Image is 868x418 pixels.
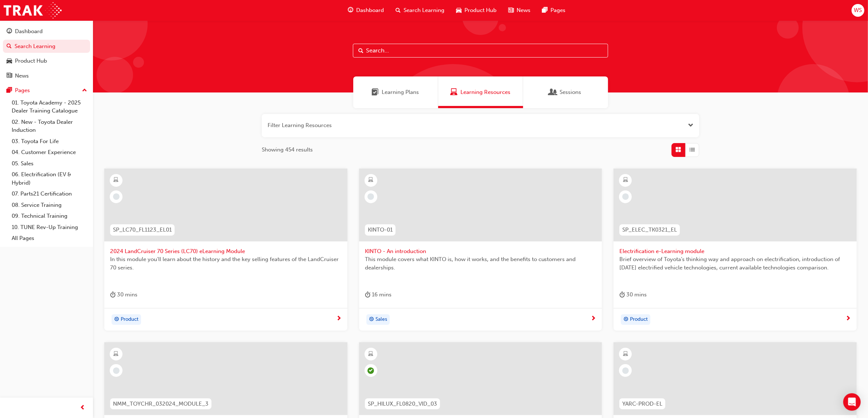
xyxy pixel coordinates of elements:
[121,315,139,324] span: Product
[623,315,628,324] span: target-icon
[348,6,353,15] span: guage-icon
[365,290,370,299] span: duration-icon
[353,44,608,58] input: Search...
[114,176,119,185] span: learningResourceType_ELEARNING-icon
[375,315,387,324] span: Sales
[4,2,62,19] img: Trak
[7,58,12,64] span: car-icon
[3,25,90,38] a: Dashboard
[113,226,172,234] span: SP_LC70_FL1123_EL01
[404,6,444,15] span: Search Learning
[356,6,384,15] span: Dashboard
[15,72,29,80] div: News
[9,200,90,211] a: 08. Service Training
[619,255,851,272] span: Brief overview of Toyota’s thinking way and approach on electrification, introduction of [DATE] e...
[619,247,851,256] span: Electrification e-Learning module
[9,158,90,169] a: 05. Sales
[460,88,510,96] span: Learning Resources
[15,86,30,95] div: Pages
[622,400,662,408] span: YARC-PROD-EL
[9,136,90,147] a: 03. Toyota For Life
[336,316,342,322] span: next-icon
[9,188,90,200] a: 07. Parts21 Certification
[359,169,602,331] a: KINTO-01KINTO - An introductionThis module covers what KINTO is, how it works, and the benefits t...
[9,117,90,136] a: 02. New - Toyota Dealer Induction
[9,210,90,222] a: 09. Technical Training
[9,222,90,233] a: 10. TUNE Rev-Up Training
[396,6,401,15] span: search-icon
[450,88,458,96] span: Learning Resources
[7,28,12,35] span: guage-icon
[622,193,629,200] span: learningRecordVerb_NONE-icon
[365,290,392,299] div: 16 mins
[3,23,90,84] button: DashboardSearch LearningProduct HubNews
[15,27,43,36] div: Dashboard
[110,290,116,299] span: duration-icon
[368,400,437,408] span: SP_HILUX_FL0820_VID_03
[550,88,557,96] span: Sessions
[369,315,374,324] span: target-icon
[508,6,514,15] span: news-icon
[536,3,571,18] a: pages-iconPages
[9,169,90,188] a: 06. Electrification (EV & Hybrid)
[80,403,86,413] span: prev-icon
[104,169,347,331] a: SP_LC70_FL1123_EL012024 LandCruiser 70 Series (LC70) eLearning ModuleIn this module you'll learn ...
[367,367,374,374] span: learningRecordVerb_COMPLETE-icon
[3,54,90,68] a: Product Hub
[852,4,864,17] button: WS
[382,88,419,96] span: Learning Plans
[114,350,119,359] span: learningResourceType_ELEARNING-icon
[591,316,596,322] span: next-icon
[9,147,90,158] a: 04. Customer Experience
[15,57,47,65] div: Product Hub
[550,6,565,15] span: Pages
[560,88,581,96] span: Sessions
[372,88,379,96] span: Learning Plans
[450,3,502,18] a: car-iconProduct Hub
[3,40,90,53] a: Search Learning
[358,47,363,55] span: Search
[114,315,119,324] span: target-icon
[623,176,628,185] span: learningResourceType_ELEARNING-icon
[365,247,596,256] span: KINTO - An introduction
[619,290,625,299] span: duration-icon
[365,255,596,272] span: This module covers what KINTO is, how it works, and the benefits to customers and dealerships.
[3,84,90,97] button: Pages
[464,6,497,15] span: Product Hub
[630,315,648,324] span: Product
[542,6,548,15] span: pages-icon
[845,316,851,322] span: next-icon
[622,226,677,234] span: SP_ELEC_TK0321_EL
[110,290,137,299] div: 30 mins
[619,290,647,299] div: 30 mins
[113,400,209,408] span: NMM_TOYCHR_032024_MODULE_3
[9,97,90,117] a: 01. Toyota Academy - 2025 Dealer Training Catalogue
[9,233,90,244] a: All Pages
[690,146,695,154] span: List
[622,367,629,374] span: learningRecordVerb_NONE-icon
[688,121,693,130] button: Open the filter
[353,76,438,108] a: Learning PlansLearning Plans
[342,3,390,18] a: guage-iconDashboard
[854,6,862,15] span: WS
[7,87,12,94] span: pages-icon
[502,3,536,18] a: news-iconNews
[113,367,120,374] span: learningRecordVerb_NONE-icon
[262,146,313,154] span: Showing 454 results
[110,247,342,256] span: 2024 LandCruiser 70 Series (LC70) eLearning Module
[368,350,373,359] span: learningResourceType_ELEARNING-icon
[368,226,393,234] span: KINTO-01
[7,73,12,79] span: news-icon
[438,76,523,108] a: Learning ResourcesLearning Resources
[110,255,342,272] span: In this module you'll learn about the history and the key selling features of the LandCruiser 70 ...
[367,193,374,200] span: learningRecordVerb_NONE-icon
[113,193,120,200] span: learningRecordVerb_NONE-icon
[517,6,530,15] span: News
[7,43,12,50] span: search-icon
[390,3,450,18] a: search-iconSearch Learning
[368,176,373,185] span: learningResourceType_ELEARNING-icon
[614,169,857,331] a: SP_ELEC_TK0321_ELElectrification e-Learning moduleBrief overview of Toyota’s thinking way and app...
[623,350,628,359] span: learningResourceType_ELEARNING-icon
